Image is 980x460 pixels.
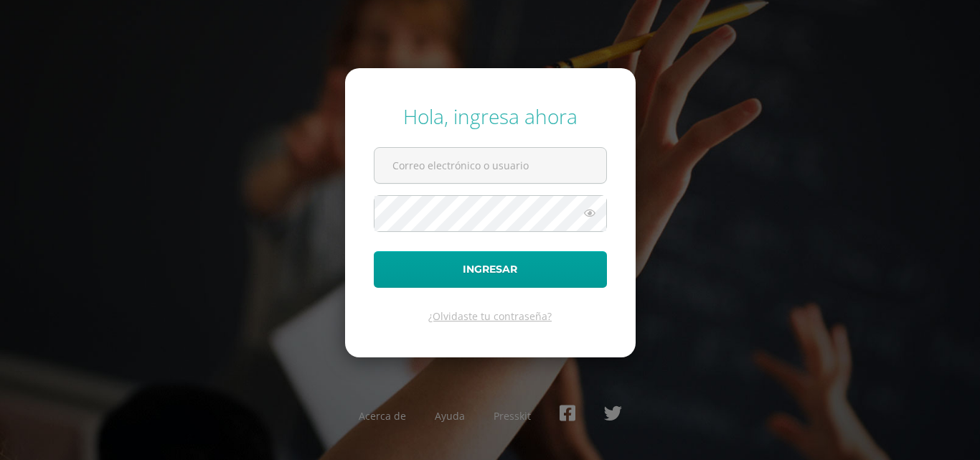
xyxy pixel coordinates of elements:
[374,148,606,183] input: Correo electrónico o usuario
[359,409,406,423] a: Acerca de
[374,251,607,288] button: Ingresar
[374,103,607,130] div: Hola, ingresa ahora
[494,409,531,423] a: Presskit
[435,409,465,423] a: Ayuda
[428,309,552,323] a: ¿Olvidaste tu contraseña?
